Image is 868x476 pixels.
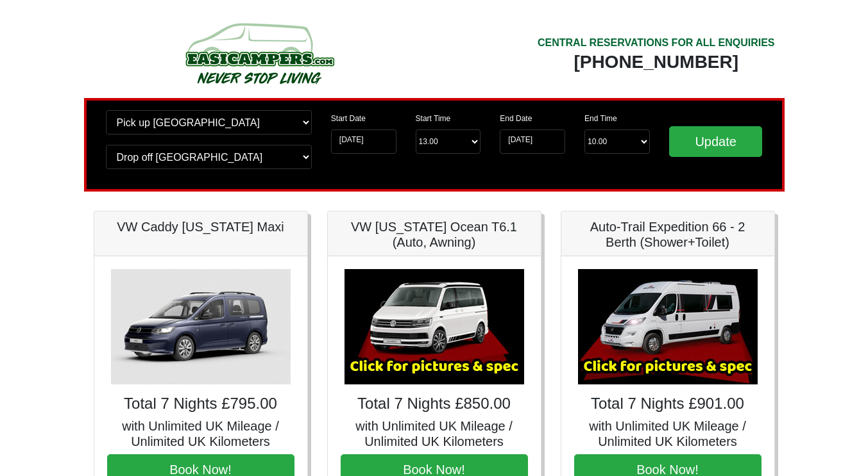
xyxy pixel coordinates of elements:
h4: Total 7 Nights £795.00 [107,395,294,413]
h4: Total 7 Nights £850.00 [341,395,528,413]
label: Start Time [416,113,451,124]
img: VW Caddy California Maxi [111,269,291,384]
img: campers-checkout-logo.png [137,18,381,88]
h5: VW [US_STATE] Ocean T6.1 (Auto, Awning) [341,219,528,250]
h5: Auto-Trail Expedition 66 - 2 Berth (Shower+Toilet) [574,219,762,250]
h4: Total 7 Nights £901.00 [574,395,762,413]
label: Start Date [331,113,366,124]
input: Return Date [500,129,565,154]
h5: with Unlimited UK Mileage / Unlimited UK Kilometers [341,418,528,449]
div: CENTRAL RESERVATIONS FOR ALL ENQUIRIES [538,35,775,51]
img: Auto-Trail Expedition 66 - 2 Berth (Shower+Toilet) [578,269,758,384]
label: End Date [500,113,532,124]
input: Start Date [331,129,396,154]
input: Update [669,126,763,157]
h5: with Unlimited UK Mileage / Unlimited UK Kilometers [574,418,762,449]
div: [PHONE_NUMBER] [538,51,775,74]
h5: with Unlimited UK Mileage / Unlimited UK Kilometers [107,418,294,449]
img: VW California Ocean T6.1 (Auto, Awning) [345,269,524,384]
label: End Time [584,113,617,124]
h5: VW Caddy [US_STATE] Maxi [107,219,294,234]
